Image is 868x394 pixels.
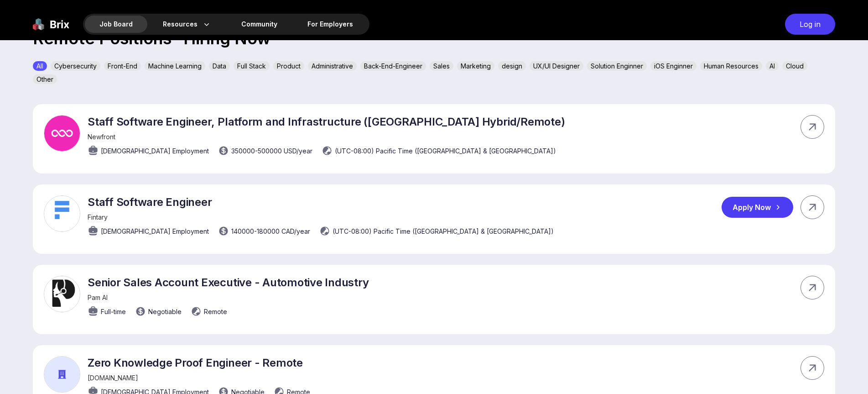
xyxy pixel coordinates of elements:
span: Remote [204,307,227,316]
div: All [33,61,47,71]
div: design [498,61,526,71]
a: For Employers [293,16,368,33]
div: Marketing [457,61,494,71]
span: Pam AI [88,294,108,301]
p: Staff Software Engineer, Platform and Infrastructure ([GEOGRAPHIC_DATA] Hybrid/Remote) [88,115,565,128]
span: Fintary [88,213,108,221]
span: [DOMAIN_NAME] [88,374,138,382]
div: Full Stack [234,61,270,71]
div: Machine Learning [145,61,205,71]
div: Human Resources [700,61,762,71]
span: Negotiable [148,307,182,316]
div: Cybersecurity [51,61,100,71]
div: Data [209,61,230,71]
span: [DEMOGRAPHIC_DATA] Employment [101,226,209,236]
div: UX/UI Designer [530,61,583,71]
span: 140000 - 180000 CAD /year [231,226,310,236]
div: Solution Enginner [587,61,647,71]
div: iOS Enginner [650,61,696,71]
div: Cloud [782,61,807,71]
div: Apply Now [722,197,793,218]
div: Product [273,61,304,71]
div: Sales [430,61,453,71]
span: Newfront [88,133,115,141]
a: Community [227,16,292,33]
span: 350000 - 500000 USD /year [231,146,312,156]
span: [DEMOGRAPHIC_DATA] Employment [101,146,209,156]
p: Senior Sales Account Executive - Automotive Industry [88,276,369,289]
a: Apply Now [722,197,800,218]
div: Back-End-Engineer [360,61,426,71]
span: Full-time [101,307,126,316]
div: Job Board [85,16,147,33]
div: Front-End [104,61,141,71]
a: Log in [780,14,835,35]
div: Administrative [308,61,357,71]
p: Staff Software Engineer [88,195,554,209]
div: AI [766,61,779,71]
span: (UTC-08:00) Pacific Time ([GEOGRAPHIC_DATA] & [GEOGRAPHIC_DATA]) [335,146,556,156]
div: Other [33,74,57,84]
span: (UTC-08:00) Pacific Time ([GEOGRAPHIC_DATA] & [GEOGRAPHIC_DATA]) [333,226,554,236]
div: Resources [148,16,226,33]
p: Zero Knowledge Proof Engineer - Remote [88,356,479,369]
div: Log in [785,14,835,35]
